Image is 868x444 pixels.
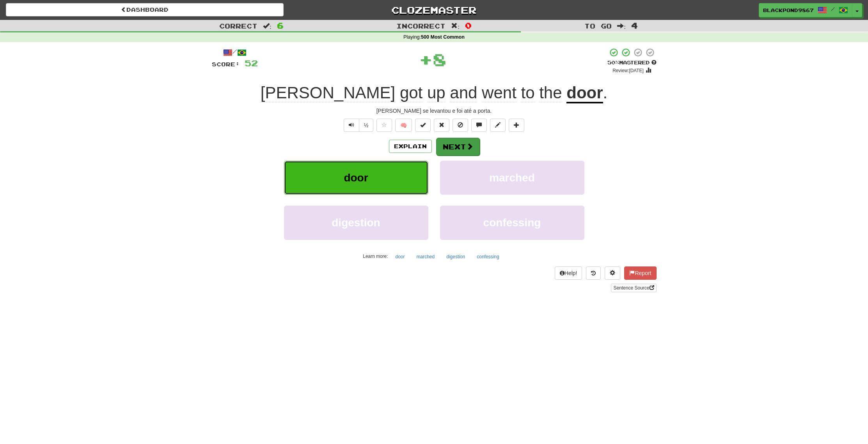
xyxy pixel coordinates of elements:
[332,217,380,229] span: digestion
[607,59,619,66] span: 50 %
[342,119,374,132] div: Text-to-speech controls
[539,83,562,102] span: the
[6,3,284,16] a: Dashboard
[607,59,657,66] div: Mastered
[395,119,412,132] button: 🧠
[396,22,446,30] span: Incorrect
[419,48,433,71] span: +
[415,119,431,132] button: Set this sentence to 100% Mastered (alt+m)
[359,119,374,132] button: ½
[436,138,480,156] button: Next
[465,21,472,30] span: 0
[263,23,272,29] span: :
[344,119,359,132] button: Play sentence audio (ctl+space)
[400,83,422,102] span: got
[451,23,460,29] span: :
[482,83,517,102] span: went
[440,161,584,195] button: marched
[624,266,656,280] button: Report
[555,266,582,280] button: Help!
[261,83,395,102] span: [PERSON_NAME]
[566,83,603,103] u: door
[344,172,368,184] span: door
[611,284,656,292] a: Sentence Source
[831,6,835,12] span: /
[219,22,257,30] span: Correct
[759,3,852,17] a: BlackPond9867 /
[509,119,524,132] button: Add to collection (alt+a)
[284,206,428,240] button: digestion
[490,119,506,132] button: Edit sentence (alt+d)
[277,21,284,30] span: 6
[295,3,573,17] a: Clozemaster
[612,68,644,73] small: Review: [DATE]
[284,161,428,195] button: door
[453,119,468,132] button: Ignore sentence (alt+i)
[631,21,638,30] span: 4
[421,34,465,40] strong: 500 Most Common
[617,23,626,29] span: :
[586,266,601,280] button: Round history (alt+y)
[472,251,503,263] button: confessing
[471,119,487,132] button: Discuss sentence (alt+u)
[521,83,534,102] span: to
[376,119,392,132] button: Favorite sentence (alt+f)
[442,251,469,263] button: digestion
[212,48,258,57] div: /
[584,22,612,30] span: To go
[427,83,446,102] span: up
[440,206,584,240] button: confessing
[391,251,409,263] button: door
[603,83,608,102] span: .
[389,140,432,153] button: Explain
[433,50,446,69] span: 8
[483,217,541,229] span: confessing
[434,119,449,132] button: Reset to 0% Mastered (alt+r)
[212,61,240,67] span: Score:
[489,172,535,184] span: marched
[763,7,814,14] span: BlackPond9867
[212,107,657,115] div: [PERSON_NAME] se levantou e foi até a porta.
[363,254,388,259] small: Learn more:
[450,83,477,102] span: and
[245,58,258,68] span: 52
[412,251,439,263] button: marched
